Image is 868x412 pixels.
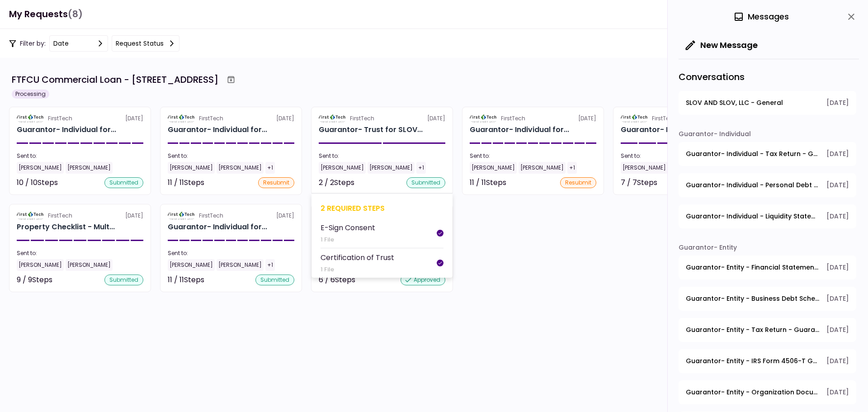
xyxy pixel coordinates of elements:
[621,114,747,123] div: [DATE]
[321,252,394,263] div: Certification of Trust
[319,152,445,160] div: Sent to:
[519,162,566,174] div: [PERSON_NAME]
[168,249,294,257] div: Sent to:
[53,38,69,48] div: date
[223,71,239,88] button: Archive workflow
[168,177,204,188] div: 11 / 11 Steps
[679,243,856,256] div: Guarantor- Entity
[621,162,668,174] div: [PERSON_NAME]
[168,212,294,220] div: [DATE]
[679,33,765,57] button: New Message
[621,177,657,188] div: 7 / 7 Steps
[368,162,415,174] div: [PERSON_NAME]
[621,114,648,123] img: Partner logo
[17,275,52,285] div: 9 / 9 Steps
[12,73,218,86] div: FTFCU Commercial Loan - [STREET_ADDRESS]
[48,114,72,123] div: FirstTech
[17,212,143,220] div: [DATE]
[686,294,820,303] span: Guarantor- Entity - Business Debt Schedule
[17,114,143,123] div: [DATE]
[321,222,375,233] div: E-Sign Consent
[265,259,275,271] div: +1
[679,256,856,279] button: open-conversation
[321,265,394,274] div: 1 File
[12,90,49,99] div: Processing
[470,162,517,174] div: [PERSON_NAME]
[17,114,44,123] img: Partner logo
[826,325,849,335] span: [DATE]
[679,318,856,342] button: open-conversation
[321,203,443,214] div: 2 required steps
[199,114,223,123] div: FirstTech
[255,275,294,285] div: submitted
[350,114,374,123] div: FirstTech
[679,173,856,197] button: open-conversation
[168,124,267,135] div: Guarantor- Individual for SLOV AND SLOV, LLC Shawn Buckley
[168,212,195,220] img: Partner logo
[686,212,820,221] span: Guarantor- Individual - Liquidity Statements - Guarantor
[68,5,83,24] span: (8)
[168,114,195,123] img: Partner logo
[826,263,849,272] span: [DATE]
[501,114,525,123] div: FirstTech
[844,9,859,24] button: close
[265,162,275,174] div: +1
[470,177,506,188] div: 11 / 11 Steps
[621,152,747,160] div: Sent to:
[17,162,64,174] div: [PERSON_NAME]
[66,259,113,271] div: [PERSON_NAME]
[826,149,849,159] span: [DATE]
[686,263,820,272] span: Guarantor- Entity - Financial Statement - Guarantor
[686,388,820,397] span: Guarantor- Entity - Organization Documents for Guaranty Entity
[826,294,849,303] span: [DATE]
[416,162,426,174] div: +1
[652,114,676,123] div: FirstTech
[217,259,264,271] div: [PERSON_NAME]
[17,124,116,135] div: Guarantor- Individual for SLOV AND SLOV, LLC Jim Miketo
[168,162,215,174] div: [PERSON_NAME]
[48,212,72,220] div: FirstTech
[321,235,375,244] div: 1 File
[679,129,856,142] div: Guarantor- Individual
[9,5,83,24] h1: My Requests
[679,59,859,91] div: Conversations
[686,180,820,190] span: Guarantor- Individual - Personal Debt Schedule
[686,325,820,335] span: Guarantor- Entity - Tax Return - Guarantor
[686,149,820,159] span: Guarantor- Individual - Tax Return - Guarantor
[104,177,143,188] div: submitted
[679,287,856,311] button: open-conversation
[49,35,108,52] button: date
[319,114,346,123] img: Partner logo
[679,204,856,228] button: open-conversation
[621,124,721,135] div: Guarantor- Entity for SLOV AND SLOV, LLC Neighborhood Drummer, LLC
[567,162,577,174] div: +1
[168,222,267,232] div: Guarantor- Individual for SLOV AND SLOV, LLC Joe Miketo
[470,124,569,135] div: Guarantor- Individual for SLOV AND SLOV, LLC John Curran
[560,177,596,188] div: resubmit
[826,98,849,108] span: [DATE]
[17,249,143,257] div: Sent to:
[217,162,264,174] div: [PERSON_NAME]
[17,212,44,220] img: Partner logo
[401,275,445,285] div: approved
[168,275,204,285] div: 11 / 11 Steps
[679,380,856,404] button: open-conversation
[168,152,294,160] div: Sent to:
[319,275,355,285] div: 6 / 6 Steps
[826,180,849,190] span: [DATE]
[168,114,294,123] div: [DATE]
[319,124,423,135] div: Guarantor- Trust for SLOV AND SLOV, LLC S & B Buckley Family Trust dated July 7, 1999
[104,275,143,285] div: submitted
[66,162,113,174] div: [PERSON_NAME]
[826,356,849,366] span: [DATE]
[9,35,179,52] div: Filter by:
[826,388,849,397] span: [DATE]
[258,177,294,188] div: resubmit
[168,259,215,271] div: [PERSON_NAME]
[406,177,445,188] div: submitted
[17,177,58,188] div: 10 / 10 Steps
[319,177,354,188] div: 2 / 2 Steps
[470,152,596,160] div: Sent to:
[679,349,856,373] button: open-conversation
[17,259,64,271] div: [PERSON_NAME]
